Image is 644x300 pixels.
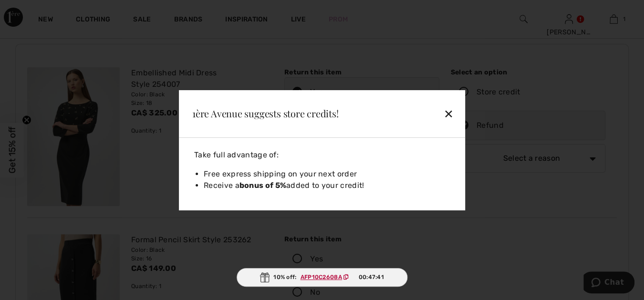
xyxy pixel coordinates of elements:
[239,181,286,190] strong: bonus of 5%
[192,109,384,118] h3: 1ère Avenue suggests store credits!
[358,273,384,281] span: 00:47:41
[204,168,454,180] li: Free express shipping on your next order
[21,7,41,15] span: Chat
[301,274,342,280] ins: AFP10C2608A
[190,149,454,161] div: Take full advantage of:
[395,103,457,124] div: ✕
[204,180,454,191] li: Receive a added to your credit!
[260,272,270,282] img: Gift.svg
[237,268,407,287] div: 10% off:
